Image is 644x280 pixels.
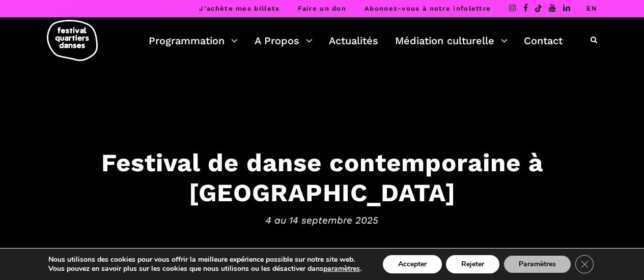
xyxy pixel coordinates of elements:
a: A Propos [255,32,313,49]
a: Faire un don [298,5,346,12]
a: Abonnez-vous à notre infolettre [365,5,491,12]
a: Médiation culturelle [395,32,508,49]
button: Accepter [383,255,442,273]
button: paramètres [323,264,360,273]
h3: Festival de danse contemporaine à [GEOGRAPHIC_DATA] [10,148,634,208]
span: 4 au 14 septembre 2025 [10,212,634,228]
a: EN [586,5,597,12]
a: Actualités [329,32,378,49]
a: Programmation [149,32,238,49]
a: J’achète mes billets [199,5,279,12]
button: Paramètres [503,255,571,273]
p: Vous pouvez en savoir plus sur les cookies que nous utilisons ou les désactiver dans . [48,264,361,273]
img: logo-fqd-med [47,20,98,61]
button: Close GDPR Cookie Banner [575,255,594,273]
button: Rejeter [446,255,499,273]
p: Nous utilisons des cookies pour vous offrir la meilleure expérience possible sur notre site web. [48,255,361,264]
a: Contact [524,32,563,49]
